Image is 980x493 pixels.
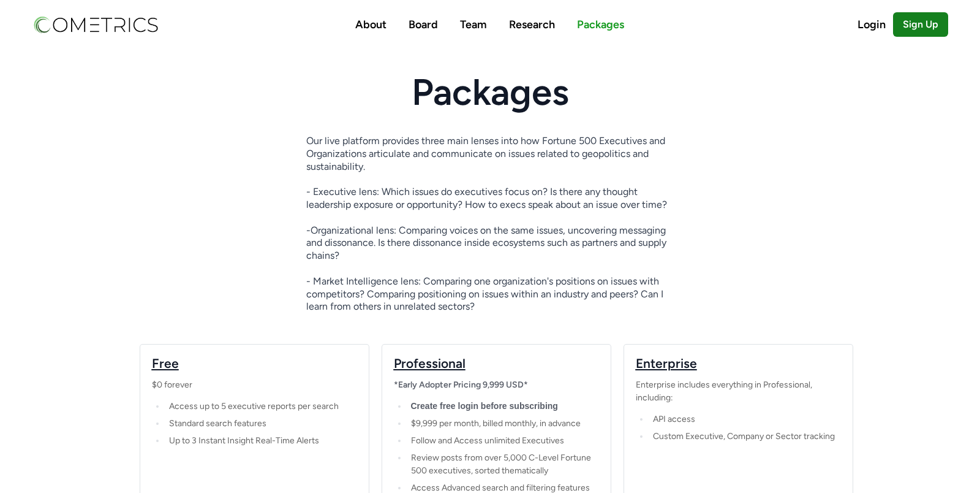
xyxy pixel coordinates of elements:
a: Packages [577,18,624,31]
span: API access [653,414,695,424]
span: Standard search features [169,418,266,429]
span: Follow and Access unlimited Executives [411,435,564,446]
span: Custom Executive, Company or Sector tracking [653,431,835,441]
a: Sign Up [893,12,948,37]
span: Review posts from over 5,000 C-Level Fortune 500 executives, sorted thematically [411,453,593,476]
span: Access up to 5 executive reports per search [169,401,339,411]
strong: Create free login before subscribing [411,401,558,411]
span: Up to 3 Instant Insight Real-Time Alerts [169,435,319,446]
p: Our live platform provides three main lenses into how Fortune 500 Executives and Organizations ar... [306,135,674,313]
span: $9,999 per month, billed monthly, in advance [411,418,581,429]
a: Board [409,18,438,31]
span: $0 forever [152,380,192,390]
a: Login [858,16,893,33]
span: Free [152,356,179,371]
a: Team [460,18,487,31]
span: Access Advanced search and filtering features [411,483,590,493]
h1: Packages [59,74,921,110]
img: Cometrics [32,14,159,35]
a: About [355,18,386,31]
a: Research [509,18,555,31]
span: Enterprise [636,356,697,371]
span: Enterprise includes everything in Professional, including: [636,380,814,403]
span: Professional [394,356,466,371]
strong: *Early Adopter Pricing 9,999 USD* [394,380,528,390]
